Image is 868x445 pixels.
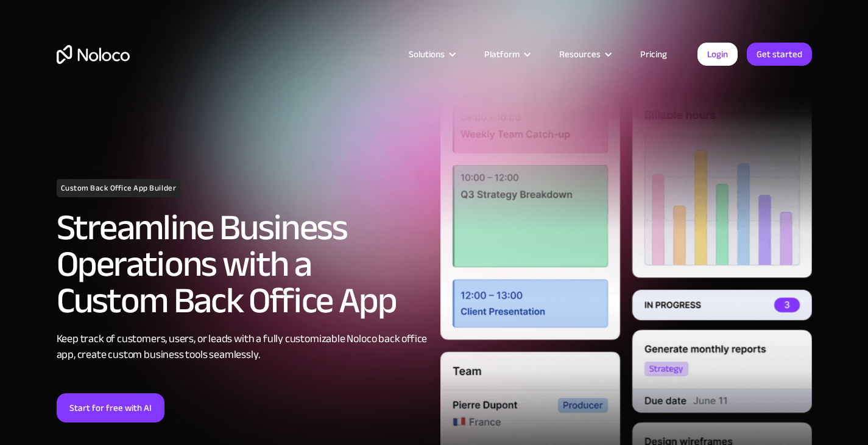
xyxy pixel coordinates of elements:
[57,209,428,319] h2: Streamline Business Operations with a Custom Back Office App
[409,46,445,62] div: Solutions
[697,43,738,66] a: Login
[747,43,812,66] a: Get started
[469,46,544,62] div: Platform
[57,393,164,422] a: Start for free with AI
[393,46,469,62] div: Solutions
[57,45,130,64] a: home
[57,331,428,363] div: Keep track of customers, users, or leads with a fully customizable Noloco back office app, create...
[57,179,181,197] h1: Custom Back Office App Builder
[484,46,520,62] div: Platform
[559,46,601,62] div: Resources
[625,46,682,62] a: Pricing
[544,46,625,62] div: Resources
